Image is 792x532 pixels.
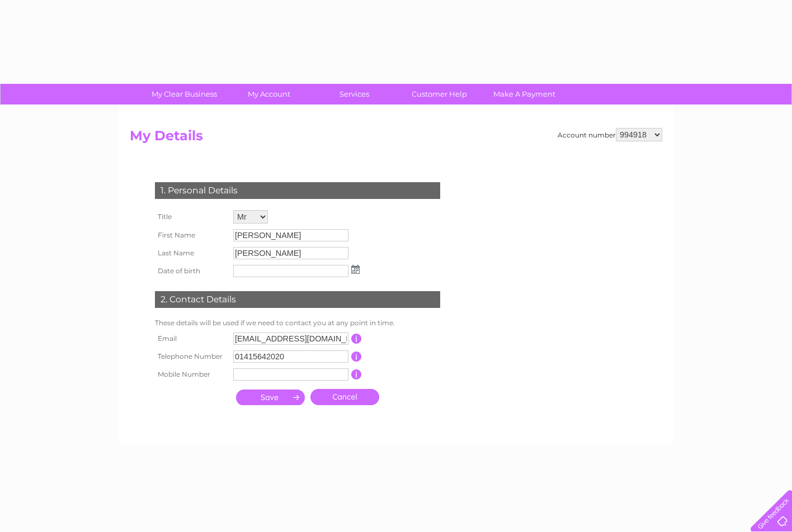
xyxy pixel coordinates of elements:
[152,244,230,262] th: Last Name
[558,128,662,141] div: Account number
[155,291,440,308] div: 2. Contact Details
[223,84,315,104] a: My Account
[393,84,485,104] a: Customer Help
[152,226,230,244] th: First Name
[152,330,230,348] th: Email
[308,84,400,104] a: Services
[310,389,379,405] a: Cancel
[152,207,230,226] th: Title
[130,128,662,149] h2: My Details
[351,351,362,362] input: Information
[138,84,230,104] a: My Clear Business
[478,84,571,104] a: Make A Payment
[152,316,443,330] td: These details will be used if we need to contact you at any point in time.
[351,265,360,274] img: ...
[152,365,230,383] th: Mobile Number
[351,334,362,344] input: Information
[152,262,230,280] th: Date of birth
[351,369,362,379] input: Information
[152,348,230,365] th: Telephone Number
[236,389,305,405] input: Submit
[155,182,440,199] div: 1. Personal Details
